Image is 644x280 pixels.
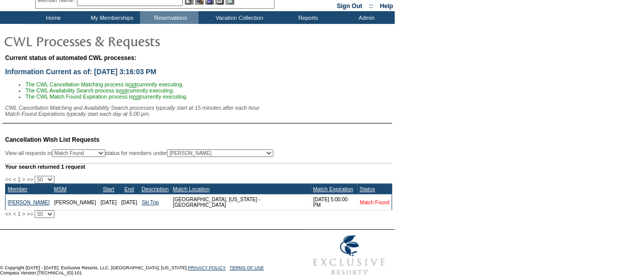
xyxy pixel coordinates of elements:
[5,163,392,170] div: Your search returned 1 request
[380,3,393,10] a: Help
[337,3,362,10] a: Sign Out
[142,200,158,205] a: Ski Trip
[199,11,277,24] td: Vacation Collection
[25,87,174,94] span: The CWL Availability Search process is currently executing.
[140,11,199,24] td: Reservations
[171,195,311,210] td: [GEOGRAPHIC_DATA], [US_STATE] - [GEOGRAPHIC_DATA]
[5,176,11,182] span: <<
[173,186,209,192] a: Match Location
[25,94,187,100] span: The CWL Match Found Expiration process is currently executing.
[277,11,336,24] td: Reports
[188,265,226,270] a: PRIVACY POLICY
[22,176,25,182] span: >
[5,211,11,217] span: <<
[142,186,169,192] a: Description
[129,81,136,87] u: not
[230,265,264,270] a: TERMS OF USE
[18,211,21,217] span: 1
[13,211,16,217] span: <
[133,94,141,100] u: not
[313,186,353,192] a: Match Expiration
[13,176,16,182] span: <
[119,195,139,210] td: [DATE]
[25,81,184,87] span: The CWL Cancellation Matching process is currently executing.
[18,176,21,182] span: 1
[120,87,127,94] u: not
[359,186,375,192] a: Status
[311,195,357,210] td: [DATE] 5:00:00 PM
[103,186,115,192] a: Start
[5,149,273,157] div: View all requests in status for members under
[5,68,156,76] span: Information Current as of: [DATE] 3:16:03 PM
[81,11,140,24] td: My Memberships
[27,176,33,182] span: >>
[360,200,389,205] a: Match Found
[8,200,49,205] a: [PERSON_NAME]
[369,3,373,10] span: ::
[336,11,395,24] td: Admin
[22,211,25,217] span: >
[54,186,67,192] a: MSM
[5,136,99,143] span: Cancellation Wish List Requests
[124,186,134,192] a: End
[5,54,136,61] span: Current status of automated CWL processes:
[8,186,27,192] a: Member
[52,195,98,210] td: [PERSON_NAME]
[5,105,392,117] div: CWL Cancellation Matching and Availability Search processes typically start at 15 minutes after e...
[98,195,119,210] td: [DATE]
[23,11,81,24] td: Home
[27,211,33,217] span: >>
